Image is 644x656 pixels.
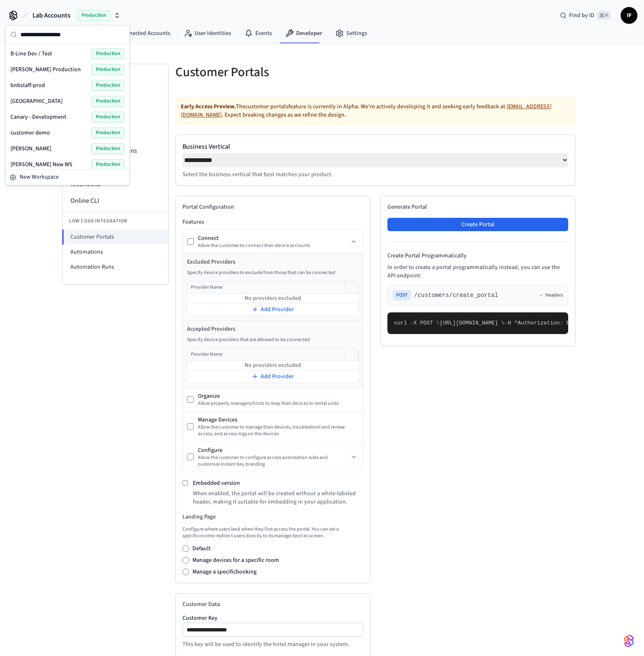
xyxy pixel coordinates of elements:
a: Developer [279,26,329,41]
a: User Identities [177,26,238,41]
a: Connected Accounts [102,26,177,41]
li: Automation Runs [62,259,168,274]
span: Production [91,64,125,75]
label: Business Vertical [182,142,568,152]
button: Create Portal [387,218,568,231]
span: [PERSON_NAME] New WS [10,160,72,169]
span: bnbstaff-prod [10,81,45,90]
div: Suggestions [5,44,130,169]
li: Automations [62,244,168,259]
button: New Workspace [6,170,129,184]
div: Allow the customer to configure access automation rules and customize Instant Key branding [198,454,349,468]
div: Organize [198,392,359,400]
span: [URL][DOMAIN_NAME] \ [439,320,504,326]
span: POST [393,290,411,300]
td: No providers excluded [187,294,358,303]
div: Configure [198,446,349,454]
label: Manage a specific booking [192,568,257,576]
span: Production [91,143,125,154]
button: IF [621,7,637,24]
span: [PERSON_NAME] [10,145,51,153]
div: Allow property managers/hosts to map their devices to rental units [198,400,359,407]
label: Manage devices for a specific room [192,556,279,564]
li: Low Code Integration [62,212,168,229]
span: Production [91,127,125,138]
span: Production [91,159,125,170]
td: No providers excluded [187,361,358,370]
a: Settings [329,26,374,41]
h4: Create Portal Programmatically [387,252,568,260]
p: When enabled, the portal will be created without a white-labeled header, making it suitable for e... [193,489,363,506]
label: Embedded version [193,479,240,487]
div: Specify device providers to exclude from those that can be connected [187,269,359,276]
span: IF [622,8,637,23]
span: Production [77,10,110,21]
div: Accepted Providers [187,325,359,333]
span: Production [91,80,125,91]
li: Customer Portals [62,229,168,244]
div: Excluded Providers [187,258,359,266]
img: SeamLogoGradient.69752ec5.svg [624,634,634,648]
li: Online CLI [62,192,168,209]
h2: Portal Configuration [182,203,363,211]
strong: Early Access Preview. [181,102,236,111]
span: Lab Accounts [32,10,70,20]
p: In order to create a portal programmatically instead, you can use the API endpoint [387,263,568,280]
span: Add Provider [261,372,294,381]
h3: Features [182,218,363,226]
label: Customer Key [182,615,363,621]
span: [GEOGRAPHIC_DATA] [10,97,62,105]
h2: Customer Data [182,600,363,609]
div: Find by ID⌘ K [553,8,617,23]
div: The customer portals feature is currently in Alpha. We're actively developing it and seeking earl... [175,97,575,125]
span: curl -X POST \ [394,320,439,326]
span: Production [91,96,125,107]
label: Default [192,544,211,553]
span: /customers/create_portal [414,291,498,299]
span: New Workspace [20,173,59,182]
p: Select the business vertical that best matches your product. [182,170,568,179]
p: Configure where users land when they first access the portal. You can set a specific room to redi... [182,526,363,539]
span: ⌘ K [597,11,611,20]
span: Production [91,112,125,122]
a: Events [238,26,279,41]
th: Provider Name [187,282,345,294]
div: Connect [198,234,349,242]
h2: Generate Portal [387,203,568,211]
span: [PERSON_NAME] Production [10,65,81,74]
div: Manage Devices [198,416,359,424]
th: Provider Name [187,349,345,361]
h5: Customer Portals [175,64,370,81]
a: [EMAIL_ADDRESS][DOMAIN_NAME] [181,102,552,119]
button: Headers [539,292,563,299]
div: Specify device providers that are allowed to be connected [187,337,359,343]
span: Find by ID [569,11,594,20]
span: B-Line Dev / Test [10,50,52,58]
span: Add Provider [261,305,294,314]
div: Allow the customer to connect their device accounts [198,242,349,249]
span: Production [91,48,125,59]
h3: Landing Page [182,513,363,521]
span: customer demo [10,129,50,137]
span: Canary - Development [10,113,66,121]
div: Allow the customer to manage their devices, troubleshoot and review access, and access logs on th... [198,424,359,437]
p: This key will be used to identify the hotel manager in your system. [182,640,363,649]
